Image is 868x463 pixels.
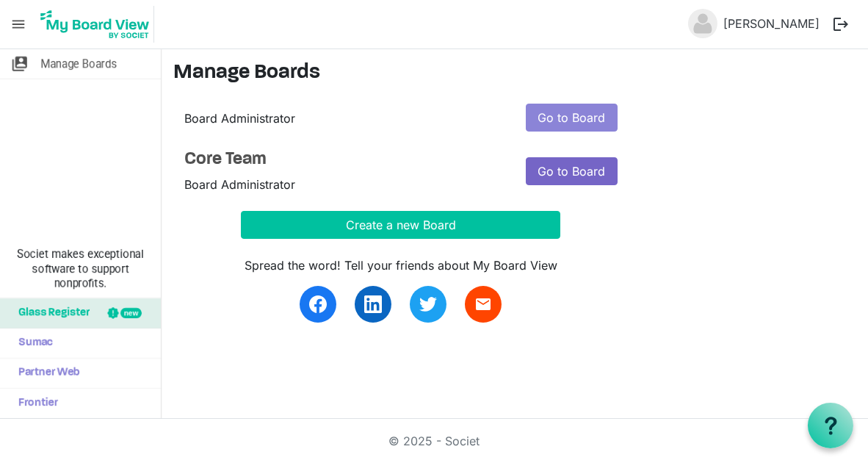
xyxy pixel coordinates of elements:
div: Spread the word! Tell your friends about My Board View [241,256,560,274]
a: Core Team [184,149,504,171]
a: [PERSON_NAME] [717,9,825,38]
div: new [120,308,142,318]
a: Go to Board [526,104,618,132]
span: Manage Boards [40,49,117,79]
span: Frontier [11,389,58,418]
img: linkedin.svg [364,295,382,313]
a: My Board View Logo [36,6,160,43]
span: Sumac [11,329,53,358]
a: © 2025 - Societ [388,434,480,448]
a: Go to Board [526,157,618,185]
button: logout [825,9,856,40]
span: switch_account [11,49,29,79]
a: email [465,286,502,323]
span: menu [4,10,32,38]
img: My Board View Logo [36,6,154,43]
span: Societ makes exceptional software to support nonprofits. [7,247,154,291]
button: Create a new Board [241,211,560,239]
img: no-profile-picture.svg [688,9,717,38]
span: Board Administrator [184,111,295,126]
span: Board Administrator [184,177,295,192]
span: email [474,295,492,313]
span: Glass Register [11,298,90,328]
img: facebook.svg [309,295,327,313]
img: twitter.svg [419,295,437,313]
h3: Manage Boards [173,61,856,86]
span: Partner Web [11,359,80,388]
